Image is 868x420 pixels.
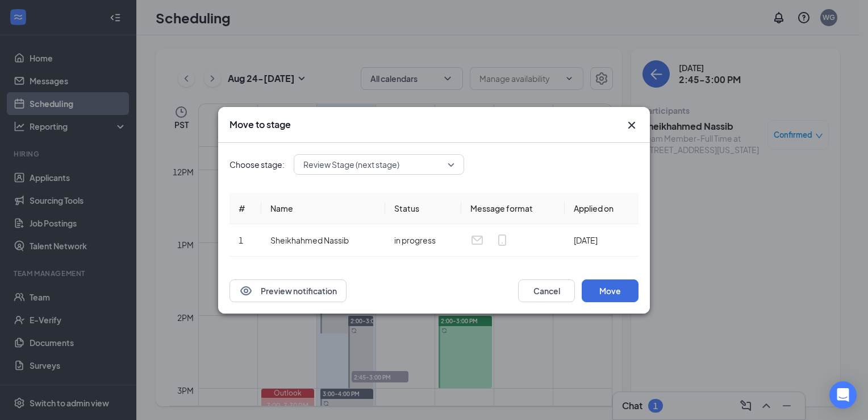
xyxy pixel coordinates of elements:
h3: Move to stage [229,118,291,131]
td: Sheikhahmed Nassib [261,224,385,257]
svg: Cross [625,118,639,132]
svg: Eye [239,284,253,298]
th: Status [385,193,461,224]
th: Applied on [565,193,639,224]
th: Message format [461,193,565,224]
span: 1 [239,235,243,245]
td: [DATE] [565,224,639,257]
button: Close [625,118,639,132]
td: in progress [385,224,461,257]
button: EyePreview notification [229,279,347,302]
button: Cancel [518,279,575,302]
span: Choose stage: [229,158,285,171]
th: Name [261,193,385,224]
button: Move [582,279,639,302]
div: Open Intercom Messenger [829,381,857,409]
th: # [229,193,261,224]
svg: MobileSms [495,233,509,247]
svg: Email [470,233,484,247]
span: Review Stage (next stage) [303,156,399,173]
